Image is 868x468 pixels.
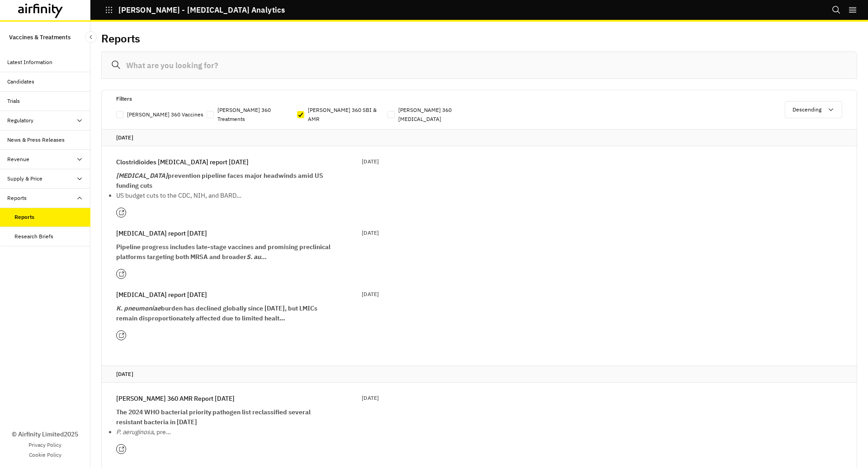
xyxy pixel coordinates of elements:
[362,228,379,237] p: [DATE]
[7,175,42,183] div: Supply & Price
[116,243,330,261] strong: Pipeline progress includes late-stage vaccines and promising preclinical platforms targeting both...
[7,116,33,125] div: Regulatory
[14,232,53,241] div: Research Briefs
[7,97,20,105] div: Trials
[29,451,61,459] a: Cookie Policy
[116,428,153,436] em: P. aeruginosa
[398,106,478,124] p: [PERSON_NAME] 360 [MEDICAL_DATA]
[116,304,161,312] em: K. pneumoniae
[7,78,34,86] div: Candidates
[116,157,249,167] p: Clostridioides [MEDICAL_DATA] report [DATE]
[118,6,285,14] p: [PERSON_NAME] - [MEDICAL_DATA] Analytics
[116,190,333,200] p: US budget cuts to the CDC, NIH, and BARD…
[116,408,311,426] strong: The 2024 WHO bacterial priority pathogen list reclassified several resistant bacteria in [DATE]
[832,2,841,18] button: Search
[101,32,140,45] h2: Reports
[116,427,333,437] p: , pre…
[116,304,317,322] strong: burden has declined globally since [DATE], but LMICs remain disproportionately affected due to li...
[116,171,323,190] strong: prevention pipeline faces major headwinds amid US funding cuts
[116,394,235,403] p: [PERSON_NAME] 360 AMR Report [DATE]
[28,441,61,449] a: Privacy Policy
[14,213,34,221] div: Reports
[7,155,29,163] div: Revenue
[116,171,168,180] em: [MEDICAL_DATA]
[217,106,297,124] p: [PERSON_NAME] 360 Treatments
[12,430,78,439] p: © Airfinity Limited 2025
[127,110,203,119] p: [PERSON_NAME] 360 Vaccines
[362,290,379,299] p: [DATE]
[116,94,132,104] p: Filters
[7,194,27,202] div: Reports
[7,58,52,66] div: Latest Information
[101,51,857,79] input: What are you looking for?
[105,2,285,18] button: [PERSON_NAME] - [MEDICAL_DATA] Analytics
[308,106,387,124] p: [PERSON_NAME] 360 SBI & AMR
[246,253,267,261] em: S. au…
[116,133,842,142] p: [DATE]
[116,228,207,238] p: [MEDICAL_DATA] report [DATE]
[362,394,379,403] p: [DATE]
[785,101,842,118] button: Descending
[362,157,379,166] p: [DATE]
[85,31,97,43] button: Close Sidebar
[9,29,71,46] p: Vaccines & Treatments
[116,290,207,300] p: [MEDICAL_DATA] report [DATE]
[116,370,842,379] p: [DATE]
[7,136,65,144] div: News & Press Releases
